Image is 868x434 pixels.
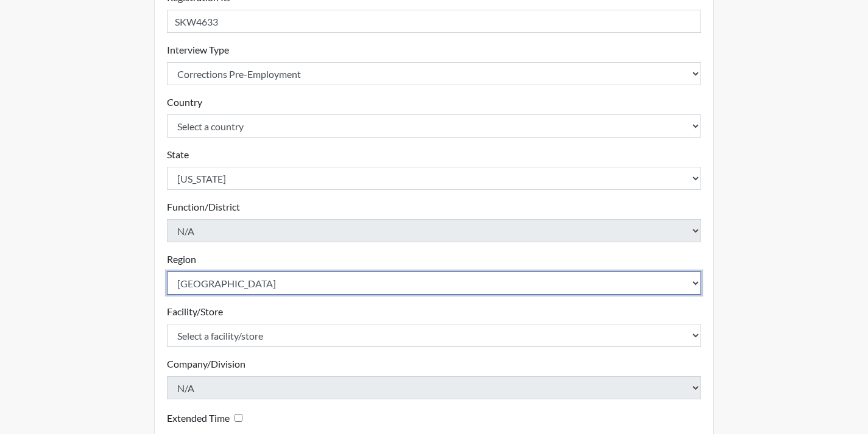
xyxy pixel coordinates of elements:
label: Function/District [167,200,240,214]
input: Insert a Registration ID, which needs to be a unique alphanumeric value for each interviewee [167,10,702,33]
label: Interview Type [167,43,229,57]
div: Checking this box will provide the interviewee with an accomodation of extra time to answer each ... [167,409,247,427]
label: Region [167,252,196,267]
label: Facility/Store [167,304,223,319]
label: State [167,147,189,162]
label: Extended Time [167,411,230,425]
label: Country [167,95,202,110]
label: Company/Division [167,357,245,371]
